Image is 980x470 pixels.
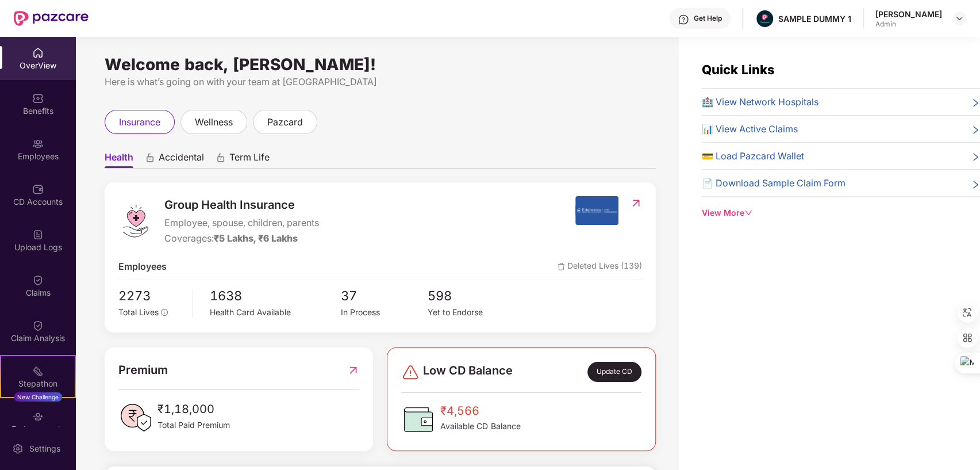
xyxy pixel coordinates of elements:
div: Yet to Endorse [428,306,515,319]
img: deleteIcon [558,263,565,270]
div: In Process [340,306,428,319]
span: Deleted Lives (139) [558,259,642,274]
span: right [971,124,980,136]
img: svg+xml;base64,PHN2ZyBpZD0iQ2xhaW0iIHhtbG5zPSJodHRwOi8vd3d3LnczLm9yZy8yMDAwL3N2ZyIgd2lkdGg9IjIwIi... [32,320,44,331]
div: View More [702,207,980,219]
div: Settings [26,443,64,454]
img: svg+xml;base64,PHN2ZyBpZD0iRGFuZ2VyLTMyeDMyIiB4bWxucz0iaHR0cDovL3d3dy53My5vcmcvMjAwMC9zdmciIHdpZH... [401,363,420,381]
span: Total Paid Premium [157,419,230,431]
span: Available CD Balance [440,420,520,433]
div: Health Card Available [210,306,341,319]
span: right [971,97,980,109]
img: CDBalanceIcon [401,402,436,437]
img: svg+xml;base64,PHN2ZyB4bWxucz0iaHR0cDovL3d3dy53My5vcmcvMjAwMC9zdmciIHdpZHRoPSIyMSIgaGVpZ2h0PSIyMC... [32,365,44,377]
div: Update CD [587,362,641,382]
div: Stepathon [1,378,75,389]
div: Admin [875,20,942,29]
span: 📊 View Active Claims [702,122,798,136]
img: svg+xml;base64,PHN2ZyBpZD0iQ2xhaW0iIHhtbG5zPSJodHRwOi8vd3d3LnczLm9yZy8yMDAwL3N2ZyIgd2lkdGg9IjIwIi... [32,274,44,286]
img: insurerIcon [575,196,618,225]
div: Here is what’s going on with your team at [GEOGRAPHIC_DATA] [105,75,656,89]
span: Employees [118,259,167,274]
span: info-circle [161,309,168,316]
img: logo [118,204,153,238]
span: Health [105,151,133,168]
span: 2273 [118,286,184,306]
img: svg+xml;base64,PHN2ZyBpZD0iVXBsb2FkX0xvZ3MiIGRhdGEtbmFtZT0iVXBsb2FkIExvZ3MiIHhtbG5zPSJodHRwOi8vd3... [32,229,44,240]
span: Accidental [159,151,204,168]
div: SAMPLE DUMMY 1 [778,13,851,24]
img: PaidPremiumIcon [118,400,153,435]
span: ₹5 Lakhs, ₹6 Lakhs [214,232,298,244]
span: 598 [428,286,515,306]
img: svg+xml;base64,PHN2ZyBpZD0iU2V0dGluZy0yMHgyMCIgeG1sbnM9Imh0dHA6Ly93d3cudzMub3JnLzIwMDAvc3ZnIiB3aW... [12,443,24,454]
span: Group Health Insurance [164,196,319,214]
div: animation [145,152,155,163]
img: svg+xml;base64,PHN2ZyBpZD0iSGVscC0zMngzMiIgeG1sbnM9Imh0dHA6Ly93d3cudzMub3JnLzIwMDAvc3ZnIiB3aWR0aD... [678,14,689,25]
span: Employee, spouse, children, parents [164,216,319,230]
img: Pazcare_Alternative_logo-01-01.png [756,10,773,27]
span: pazcard [267,115,303,129]
div: Coverages: [164,231,319,246]
span: 💳 Load Pazcard Wallet [702,149,804,163]
div: Get Help [694,14,722,23]
img: svg+xml;base64,PHN2ZyBpZD0iRHJvcGRvd24tMzJ4MzIiIHhtbG5zPSJodHRwOi8vd3d3LnczLm9yZy8yMDAwL3N2ZyIgd2... [955,14,964,23]
span: Low CD Balance [423,362,512,382]
div: Welcome back, [PERSON_NAME]! [105,60,656,69]
img: svg+xml;base64,PHN2ZyBpZD0iQ0RfQWNjb3VudHMiIGRhdGEtbmFtZT0iQ0QgQWNjb3VudHMiIHhtbG5zPSJodHRwOi8vd3... [32,184,44,195]
span: Premium [118,361,168,379]
img: RedirectIcon [630,197,642,209]
span: wellness [195,115,233,129]
span: right [971,151,980,163]
img: svg+xml;base64,PHN2ZyBpZD0iRW5kb3JzZW1lbnRzIiB4bWxucz0iaHR0cDovL3d3dy53My5vcmcvMjAwMC9zdmciIHdpZH... [32,411,44,422]
div: animation [216,152,226,163]
span: down [744,209,752,217]
span: right [971,178,980,190]
span: Total Lives [118,307,159,317]
img: New Pazcare Logo [14,11,89,26]
img: svg+xml;base64,PHN2ZyBpZD0iRW1wbG95ZWVzIiB4bWxucz0iaHR0cDovL3d3dy53My5vcmcvMjAwMC9zdmciIHdpZHRoPS... [32,138,44,150]
div: New Challenge [14,392,62,402]
span: insurance [119,115,160,129]
span: Quick Links [702,62,775,77]
img: svg+xml;base64,PHN2ZyBpZD0iSG9tZSIgeG1sbnM9Imh0dHA6Ly93d3cudzMub3JnLzIwMDAvc3ZnIiB3aWR0aD0iMjAiIG... [32,47,44,59]
div: [PERSON_NAME] [875,9,942,20]
span: 37 [340,286,428,306]
img: svg+xml;base64,PHN2ZyBpZD0iQmVuZWZpdHMiIHhtbG5zPSJodHRwOi8vd3d3LnczLm9yZy8yMDAwL3N2ZyIgd2lkdGg9Ij... [32,93,44,104]
span: 🏥 View Network Hospitals [702,95,818,109]
span: 📄 Download Sample Claim Form [702,176,846,190]
img: RedirectIcon [347,361,359,379]
span: ₹4,566 [440,402,520,420]
span: Term Life [229,151,270,168]
span: ₹1,18,000 [157,400,230,418]
span: 1638 [210,286,341,306]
